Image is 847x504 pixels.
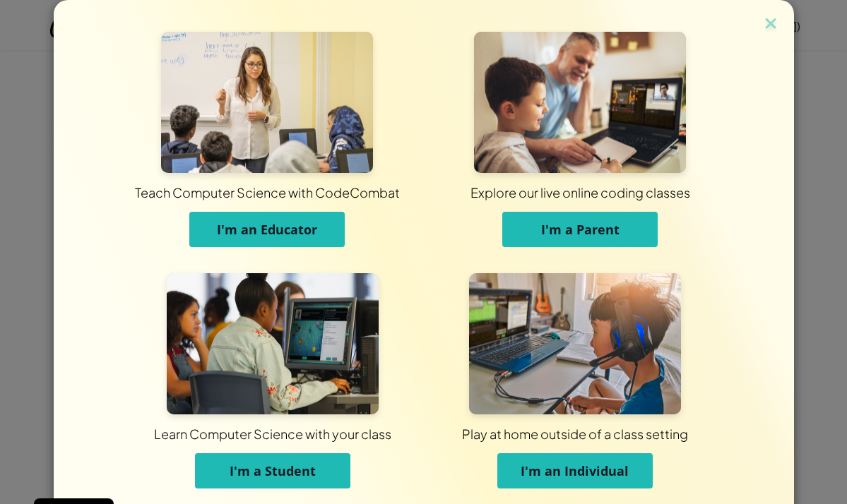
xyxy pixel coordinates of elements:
[217,221,317,238] span: I'm an Educator
[167,273,379,414] img: For Students
[469,273,681,414] img: For Individuals
[195,453,350,488] button: I'm a Student
[497,453,653,488] button: I'm an Individual
[762,14,780,35] img: close icon
[474,32,686,173] img: For Parents
[541,221,620,238] span: I'm a Parent
[502,212,658,247] button: I'm a Parent
[521,462,629,479] span: I'm an Individual
[189,212,345,247] button: I'm an Educator
[230,462,316,479] span: I'm a Student
[161,32,373,173] img: For Educators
